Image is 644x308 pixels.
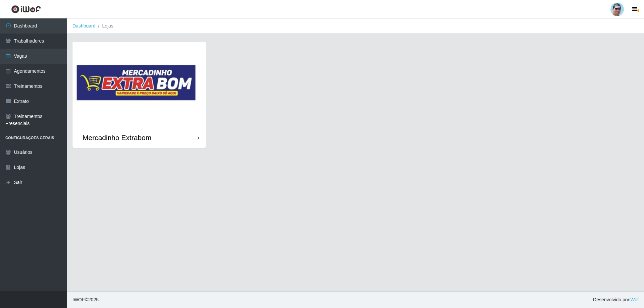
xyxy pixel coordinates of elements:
a: Mercadinho Extrabom [72,42,206,148]
nav: breadcrumb [67,18,644,34]
li: Lojas [96,22,113,29]
span: © 2025 . [72,296,100,303]
span: Desenvolvido por [593,296,639,303]
img: CoreUI Logo [11,5,41,13]
span: IWOF [72,297,85,302]
a: Dashboard [72,23,96,28]
img: cardImg [72,42,206,127]
a: iWof [629,297,639,302]
div: Mercadinho Extrabom [83,133,151,142]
